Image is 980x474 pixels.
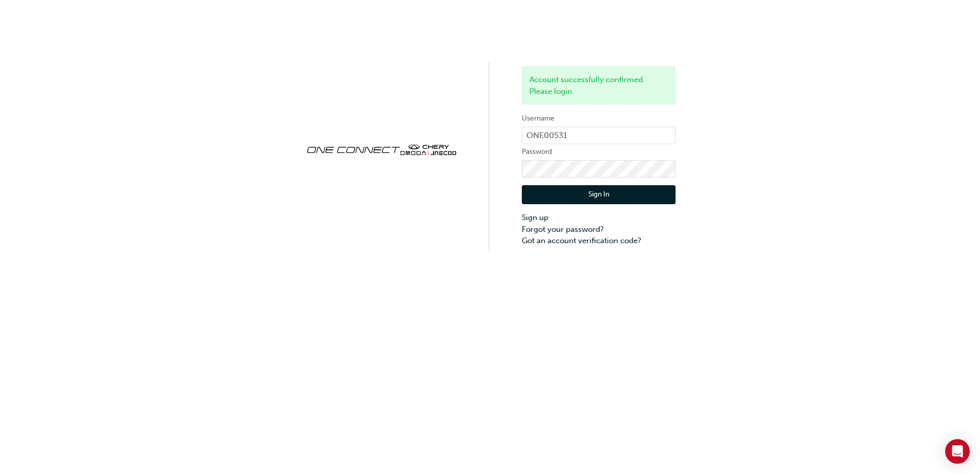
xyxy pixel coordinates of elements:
label: Username [522,112,676,125]
img: oneconnect [304,135,458,162]
button: Sign In [522,185,676,205]
a: Got an account verification code? [522,235,676,247]
label: Password [522,146,676,158]
div: Open Intercom Messenger [945,439,970,464]
a: Sign up [522,212,676,224]
input: Username [522,127,676,144]
div: Account successfully confirmed. Please login. [522,66,676,105]
a: Forgot your password? [522,224,676,235]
